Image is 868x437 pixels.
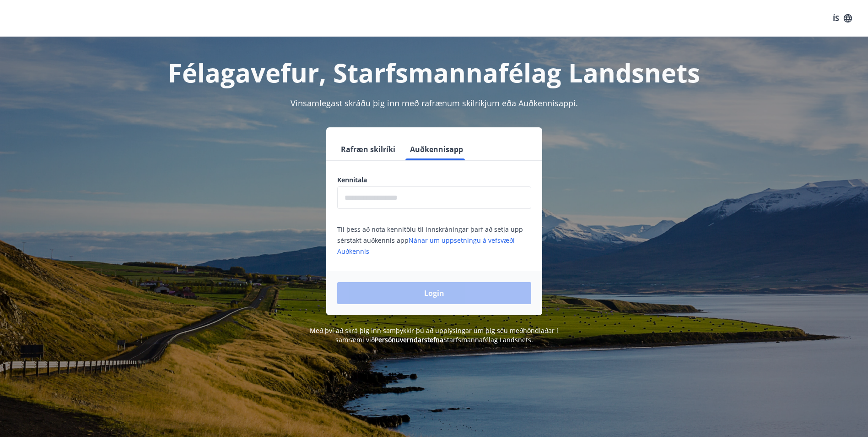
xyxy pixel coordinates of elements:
span: Til þess að nota kennitölu til innskráningar þarf að setja upp sérstakt auðkennis app [337,225,523,256]
button: Rafræn skilríki [337,138,399,160]
button: ÍS [828,10,857,27]
span: Með því að skrá þig inn samþykkir þú að upplýsingar um þig séu meðhöndlaðar í samræmi við Starfsm... [310,326,558,344]
span: Vinsamlegast skráðu þig inn með rafrænum skilríkjum eða Auðkennisappi. [291,98,578,109]
a: Nánar um uppsetningu á vefsvæði Auðkennis [337,236,515,256]
h1: Félagavefur, Starfsmannafélag Landsnets [116,55,753,90]
button: Auðkennisapp [406,138,467,160]
label: Kennitala [337,175,531,185]
a: Persónuverndarstefna [375,335,443,344]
